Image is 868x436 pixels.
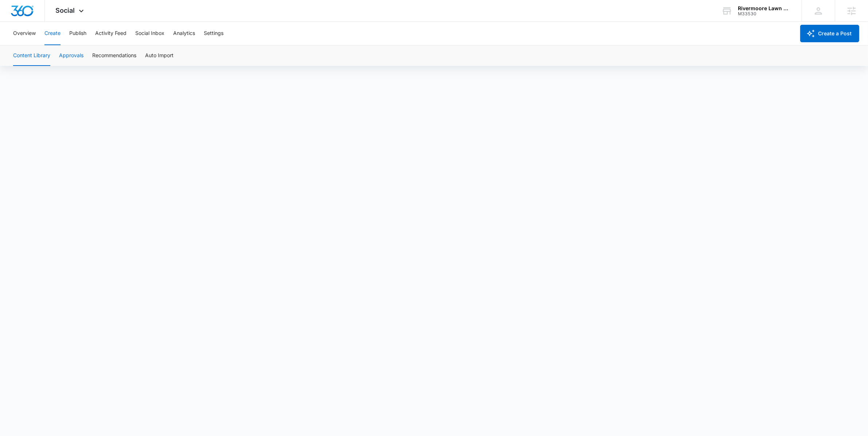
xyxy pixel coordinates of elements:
[173,22,195,45] button: Analytics
[145,46,174,66] button: Auto Import
[135,22,164,45] button: Social Inbox
[13,22,36,45] button: Overview
[800,25,859,42] button: Create a Post
[738,11,791,16] div: account id
[204,22,223,45] button: Settings
[69,22,86,45] button: Publish
[59,46,83,66] button: Approvals
[56,7,75,14] span: Social
[738,5,791,11] div: account name
[95,22,126,45] button: Activity Feed
[44,22,61,45] button: Create
[13,46,50,66] button: Content Library
[92,46,136,66] button: Recommendations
